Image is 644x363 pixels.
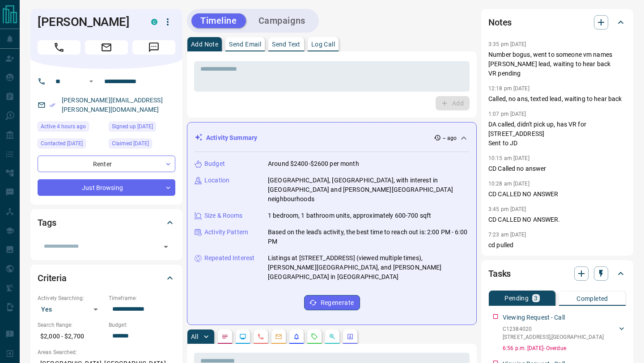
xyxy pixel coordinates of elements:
[204,253,254,263] p: Repeated Interest
[38,40,80,55] span: Call
[311,41,335,47] p: Log Call
[151,19,157,25] div: condos.ca
[38,215,56,230] h2: Tags
[268,253,469,282] p: Listings at [STREET_ADDRESS] (viewed multiple times), [PERSON_NAME][GEOGRAPHIC_DATA], and [PERSON...
[195,130,469,146] div: Activity Summary-- ago
[576,295,608,302] p: Completed
[204,211,243,220] p: Size & Rooms
[191,13,246,28] button: Timeline
[488,263,626,284] div: Tasks
[503,333,604,341] p: [STREET_ADDRESS] , [GEOGRAPHIC_DATA]
[191,333,198,340] p: All
[38,271,67,285] h2: Criteria
[38,302,104,317] div: Yes
[112,122,153,131] span: Signed up [DATE]
[38,329,104,344] p: $2,000 - $2,700
[268,159,359,169] p: Around $2400-$2600 per month
[85,40,128,55] span: Email
[488,41,526,47] p: 3:35 pm [DATE]
[488,120,626,148] p: DA called, didn't pick up, has VR for [STREET_ADDRESS] Sent to JD
[272,41,301,47] p: Send Text
[38,294,104,302] p: Actively Searching:
[250,13,314,28] button: Campaigns
[204,159,225,169] p: Budget
[504,295,529,301] p: Pending
[257,333,264,340] svg: Calls
[109,122,175,134] div: Mon Aug 25 2025
[503,313,565,322] p: Viewing Request - Call
[38,179,175,196] div: Just Browsing
[293,333,300,340] svg: Listing Alerts
[206,133,257,143] p: Activity Summary
[49,102,55,108] svg: Email Verified
[488,94,626,104] p: Called, no ans, texted lead, waiting to hear back
[503,325,604,333] p: C12384020
[109,321,175,329] p: Budget:
[503,344,626,352] p: 6:56 p.m. [DATE] - Overdue
[38,122,104,134] div: Tue Sep 16 2025
[132,40,175,55] span: Message
[268,228,469,246] p: Based on the lead's activity, the best time to reach out is: 2:00 PM - 6:00 PM
[38,15,138,29] h1: [PERSON_NAME]
[311,333,318,340] svg: Requests
[488,206,526,212] p: 3:45 pm [DATE]
[275,333,282,340] svg: Emails
[204,228,248,237] p: Activity Pattern
[488,181,530,187] p: 10:28 am [DATE]
[488,215,626,224] p: CD CALLED NO ANSWER.
[160,241,172,253] button: Open
[109,294,175,302] p: Timeframe:
[347,333,354,340] svg: Agent Actions
[112,139,149,148] span: Claimed [DATE]
[488,164,626,173] p: CD Called no answer
[229,41,261,47] p: Send Email
[221,333,229,340] svg: Notes
[488,111,526,117] p: 1:07 pm [DATE]
[41,139,83,148] span: Contacted [DATE]
[488,50,626,78] p: Number bogus, went to someone vm names [PERSON_NAME] lead, waiting to hear back VR pending
[191,41,218,47] p: Add Note
[488,85,530,92] p: 12:18 pm [DATE]
[268,211,431,220] p: 1 bedroom, 1 bathroom units, approximately 600-700 sqft
[503,323,626,343] div: C12384020[STREET_ADDRESS],[GEOGRAPHIC_DATA]
[38,321,104,329] p: Search Range:
[86,76,97,87] button: Open
[488,266,511,281] h2: Tasks
[488,232,526,238] p: 7:23 am [DATE]
[239,333,246,340] svg: Lead Browsing Activity
[488,190,626,199] p: CD CALLED NO ANSWER
[204,176,229,185] p: Location
[488,12,626,33] div: Notes
[109,139,175,151] div: Tue Sep 02 2025
[41,122,86,131] span: Active 4 hours ago
[268,176,469,204] p: [GEOGRAPHIC_DATA], [GEOGRAPHIC_DATA], with interest in [GEOGRAPHIC_DATA] and [PERSON_NAME][GEOGRA...
[62,97,163,113] a: [PERSON_NAME][EMAIL_ADDRESS][PERSON_NAME][DOMAIN_NAME]
[488,155,530,161] p: 10:15 am [DATE]
[38,156,175,172] div: Renter
[534,295,538,301] p: 3
[488,15,512,30] h2: Notes
[443,134,457,142] p: -- ago
[304,295,360,310] button: Regenerate
[488,241,626,250] p: cd pulled
[329,333,336,340] svg: Opportunities
[38,348,175,356] p: Areas Searched:
[38,212,175,233] div: Tags
[38,267,175,289] div: Criteria
[38,139,104,151] div: Mon Sep 01 2025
